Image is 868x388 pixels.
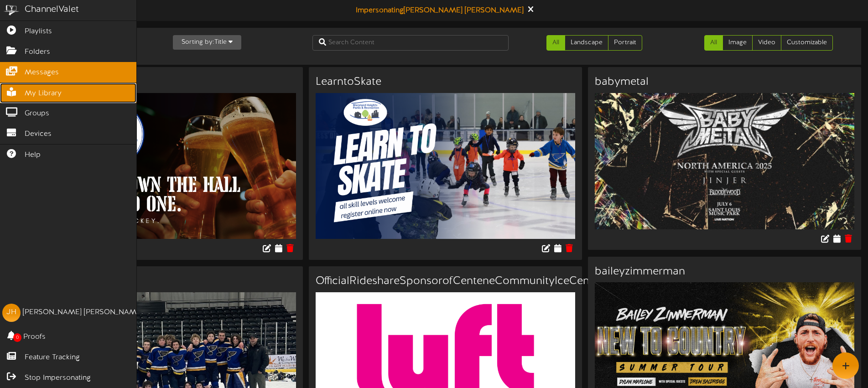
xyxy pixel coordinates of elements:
span: Folders [25,47,50,57]
span: 0 [13,333,21,342]
span: Stop Impersonating [25,373,91,383]
span: Messages [25,67,59,78]
div: ChannelValet [25,3,79,16]
span: Help [25,150,41,160]
a: All [546,35,565,51]
a: Landscape [565,35,608,51]
h3: LearntoSkate [316,76,575,88]
div: JH [2,304,21,322]
h3: babymetal [595,76,854,88]
a: Image [722,35,753,51]
div: [PERSON_NAME] [PERSON_NAME] [23,307,143,318]
img: ff5f2255-b1ef-4460-9aa4-c25335dca489.jpg [595,93,854,229]
span: Devices [25,129,52,140]
a: Video [752,35,781,51]
span: Playlists [25,26,52,37]
img: 979bdd87-23c7-4ae4-b673-00490e78c7b1.png [316,93,575,239]
a: All [704,35,723,51]
button: Sorting by:Title [173,35,241,50]
h3: AAAbluesboys1 [36,275,296,287]
span: Groups [25,109,49,119]
span: Proofs [23,332,46,342]
a: Portrait [608,35,642,51]
img: 7b5a4a3e-a98f-4c49-9abf-ba4f8177a904.png [36,93,296,239]
h3: 314Social [36,76,296,88]
h3: OfficialRideshareSponsorofCenteneCommunityIceCenter [316,275,575,287]
span: Feature Tracking [25,352,80,363]
input: Search Content [312,35,508,51]
a: Customizable [781,35,833,51]
span: My Library [25,88,62,99]
h3: baileyzimmerman [595,266,854,278]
